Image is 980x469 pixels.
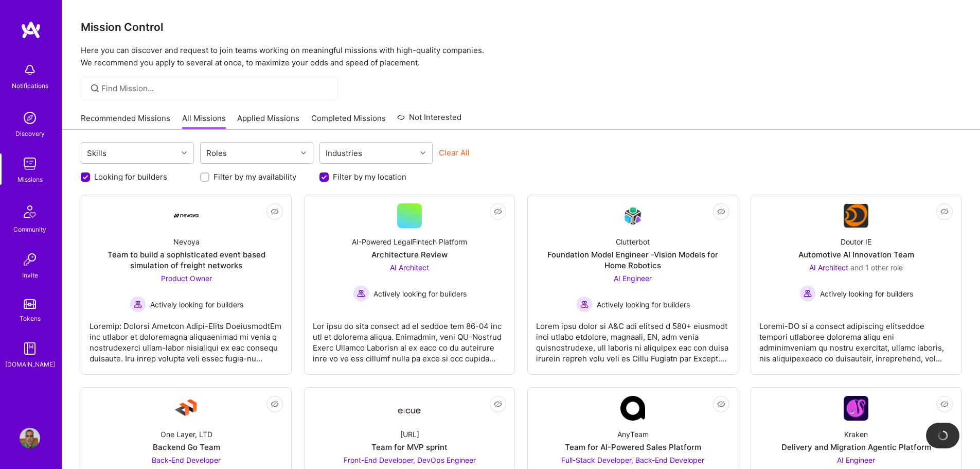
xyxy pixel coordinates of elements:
div: Lor ipsu do sita consect ad el seddoe tem 86-04 inc utl et dolorema aliqua. Enimadmin, veni QU-No... [313,312,506,364]
span: AI Engineer [837,456,875,464]
img: Community [17,199,42,224]
div: Nevoya [173,236,200,247]
a: Company LogoNevoyaTeam to build a sophisticated event based simulation of freight networksProduct... [90,203,283,366]
input: Find Mission... [101,83,330,94]
p: Here you can discover and request to join teams working on meaningful missions with high-quality ... [81,44,961,69]
a: Recommended Missions [81,113,170,130]
a: Completed Missions [311,113,386,130]
img: Company Logo [844,396,868,421]
div: Lorem ipsu dolor si A&C adi elitsed d 580+ eiusmodt inci utlabo etdolore, magnaali, EN, adm venia... [536,312,729,364]
div: Automotive AI Innovation Team [798,249,914,260]
img: Company Logo [397,399,422,418]
div: Notifications [12,80,48,91]
div: Tokens [20,313,41,324]
a: AI-Powered LegalFintech PlatformArchitecture ReviewAI Architect Actively looking for buildersActi... [313,203,506,366]
i: icon Chevron [301,150,306,155]
div: Loremi-DO si a consect adipiscing elitseddoe tempori utlaboree dolorema aliqu eni adminimveniam q... [759,312,953,364]
div: AI-Powered LegalFintech Platform [352,236,467,247]
img: User Avatar [20,428,40,448]
img: discovery [20,108,40,128]
i: icon EyeClosed [271,400,279,408]
img: Actively looking for builders [799,285,816,302]
div: Invite [22,270,38,281]
div: Foundation Model Engineer -Vision Models for Home Robotics [536,249,729,271]
div: Loremip: Dolorsi Ametcon Adipi-Elits DoeiusmodtEm inc utlabor et doloremagna aliquaenimad mi veni... [90,312,283,364]
i: icon EyeClosed [271,207,279,216]
img: loading [938,430,948,441]
span: AI Architect [809,263,848,272]
span: AI Architect [390,263,429,272]
i: icon EyeClosed [494,400,502,408]
span: Product Owner [161,274,212,283]
span: Front-End Developer, DevOps Engineer [344,456,476,464]
a: Company LogoClutterbotFoundation Model Engineer -Vision Models for Home RoboticsAI Engineer Activ... [536,203,729,366]
img: Actively looking for builders [576,296,593,312]
i: icon EyeClosed [717,207,725,216]
img: Company Logo [620,396,645,421]
img: bell [20,60,40,80]
div: [URL] [400,429,419,440]
div: AnyTeam [617,429,649,440]
div: Industries [323,146,365,161]
div: One Layer, LTD [161,429,212,440]
i: icon EyeClosed [717,400,725,408]
span: Actively looking for builders [373,288,467,299]
img: Invite [20,249,40,270]
img: Actively looking for builders [130,296,146,312]
img: Company Logo [174,214,199,218]
span: and 1 other role [850,263,903,272]
label: Looking for builders [94,171,167,182]
i: icon EyeClosed [940,207,949,216]
div: Kraken [844,429,868,440]
span: Actively looking for builders [820,288,913,299]
span: Back-End Developer [152,456,221,464]
i: icon EyeClosed [940,400,949,408]
a: User Avatar [17,428,43,448]
div: [DOMAIN_NAME] [5,359,55,370]
div: Community [13,224,46,235]
a: Company LogoDoutor IEAutomotive AI Innovation TeamAI Architect and 1 other roleActively looking f... [759,203,953,366]
div: Clutterbot [616,236,650,247]
div: Team to build a sophisticated event based simulation of freight networks [90,249,283,271]
button: Clear All [439,147,470,158]
img: Company Logo [844,204,868,228]
img: tokens [24,299,36,309]
label: Filter by my availability [213,171,296,182]
img: teamwork [20,153,40,174]
span: Full-Stack Developer, Back-End Developer [561,456,704,464]
img: Company Logo [620,204,645,228]
div: Discovery [15,128,45,139]
img: guide book [20,338,40,359]
span: AI Engineer [614,274,652,283]
div: Skills [84,146,109,161]
div: Architecture Review [371,249,448,260]
i: icon SearchGrey [89,82,101,94]
span: Actively looking for builders [150,299,243,310]
i: icon EyeClosed [494,207,502,216]
span: Actively looking for builders [597,299,690,310]
h3: Mission Control [81,21,961,33]
i: icon Chevron [182,150,187,155]
div: Roles [204,146,229,161]
a: Not Interested [397,111,461,130]
div: Delivery and Migration Agentic Platform [781,442,931,453]
img: logo [21,21,41,39]
a: All Missions [182,113,226,130]
label: Filter by my location [333,171,406,182]
div: Backend Go Team [153,442,220,453]
div: Missions [17,174,43,185]
div: Team for AI-Powered Sales Platform [565,442,701,453]
div: Team for MVP sprint [371,442,448,453]
img: Actively looking for builders [353,285,369,302]
a: Applied Missions [237,113,299,130]
img: Company Logo [174,396,199,421]
i: icon Chevron [420,150,425,155]
div: Doutor IE [841,236,871,247]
